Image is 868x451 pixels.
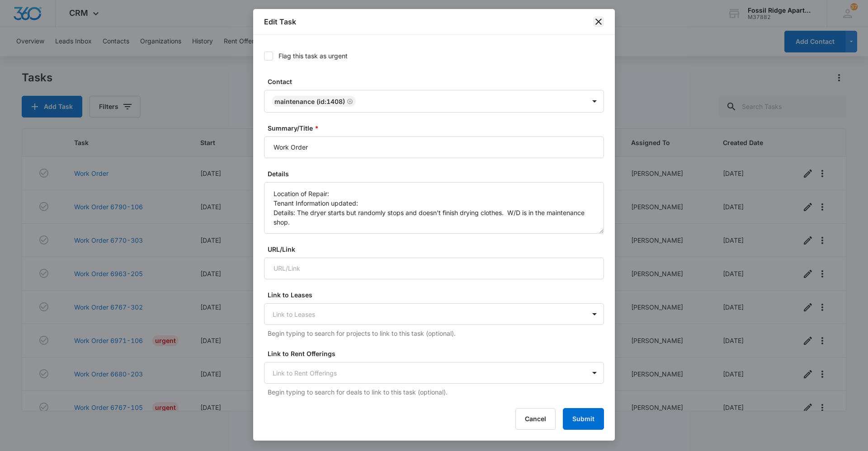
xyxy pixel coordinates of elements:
[274,98,345,105] div: Maintenance (ID:1408)
[264,16,296,27] h1: Edit Task
[264,136,604,158] input: Summary/Title
[563,408,604,430] button: Submit
[278,51,348,61] div: Flag this task as urgent
[268,169,608,179] label: Details
[593,16,604,27] button: close
[345,98,353,104] div: Remove Maintenance (ID:1408)
[515,408,556,430] button: Cancel
[268,329,604,338] p: Begin typing to search for projects to link to this task (optional).
[268,244,608,254] label: URL/Link
[268,349,608,358] label: Link to Rent Offerings
[264,258,604,279] input: URL/Link
[268,123,608,133] label: Summary/Title
[264,182,604,234] textarea: Location of Repair: Tenant Information updated: Details: The dryer starts but randomly stops and ...
[268,387,604,397] p: Begin typing to search for deals to link to this task (optional).
[268,77,608,86] label: Contact
[268,290,608,300] label: Link to Leases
